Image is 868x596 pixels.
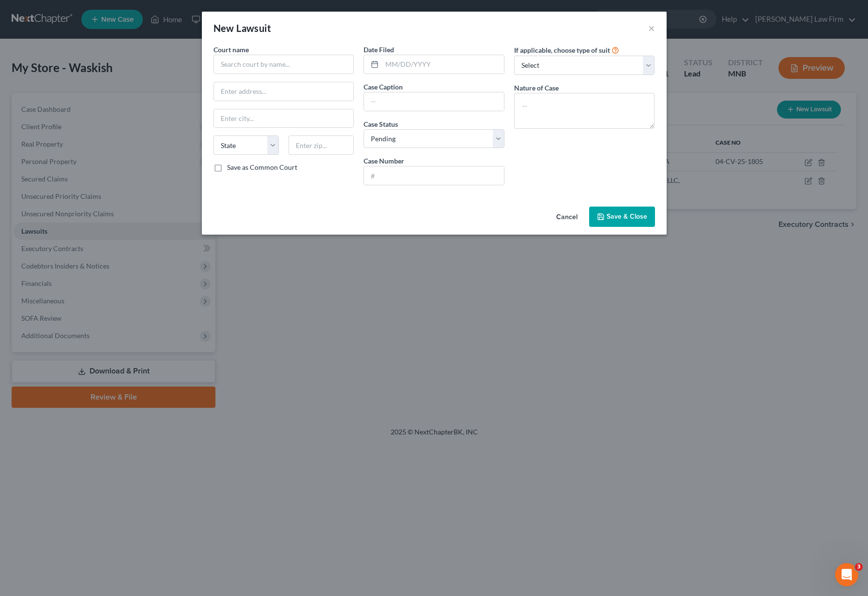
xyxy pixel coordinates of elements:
[607,212,647,221] span: Save & Close
[213,22,234,34] span: New
[364,82,403,92] label: Case Caption
[364,92,504,111] input: --
[855,563,863,571] span: 3
[227,163,297,172] label: Save as Common Court
[236,22,271,34] span: Lawsuit
[548,208,585,227] button: Cancel
[214,109,354,128] input: Enter city...
[835,563,858,586] iframe: Intercom live chat
[289,135,354,155] input: Enter zip...
[514,83,559,93] label: Nature of Case
[364,45,394,55] label: Date Filed
[382,55,504,74] input: MM/DD/YYYY
[214,82,354,101] input: Enter address...
[514,45,610,55] label: If applicable, choose type of suit
[364,166,504,185] input: #
[213,55,354,74] input: Search court by name...
[213,45,249,54] span: Court name
[364,120,398,128] span: Case Status
[648,22,655,34] button: ×
[364,156,404,166] label: Case Number
[589,207,655,227] button: Save & Close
